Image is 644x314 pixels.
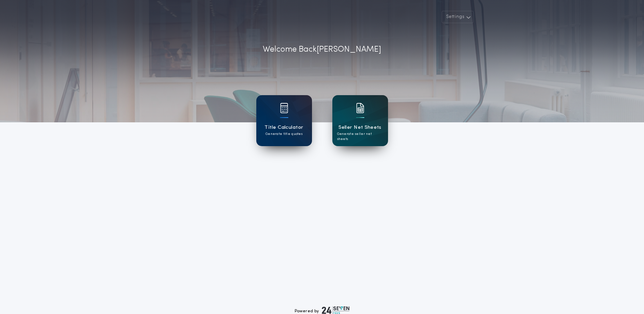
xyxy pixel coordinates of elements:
[442,11,474,23] button: Settings
[356,103,364,113] img: card icon
[264,124,303,132] h1: Title Calculator
[263,43,381,56] p: Welcome Back [PERSON_NAME]
[337,132,383,142] p: Generate seller net sheets
[256,95,312,146] a: card iconTitle CalculatorGenerate title quotes
[332,95,388,146] a: card iconSeller Net SheetsGenerate seller net sheets
[338,124,382,132] h1: Seller Net Sheets
[265,132,302,137] p: Generate title quotes
[280,103,288,113] img: card icon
